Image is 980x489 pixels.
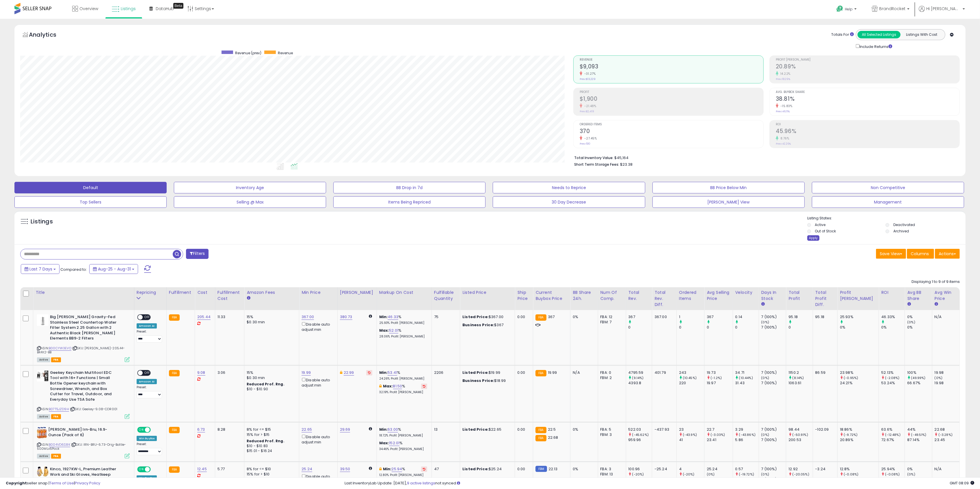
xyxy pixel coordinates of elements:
[628,427,652,432] div: 522.03
[735,325,759,330] div: 0
[493,196,645,208] button: 30 Day Decrease
[535,370,546,376] small: FBA
[36,290,132,296] div: Title
[739,376,753,380] small: (10.44%)
[379,314,388,320] b: Min:
[815,427,833,432] div: -102.09
[776,128,959,136] h2: 45.96%
[907,380,932,386] div: 66.67%
[340,290,374,296] div: [PERSON_NAME]
[778,104,793,108] small: -15.83%
[535,290,568,302] div: Current Buybox Price
[89,264,138,274] button: Aug-25 - Aug-31
[807,235,819,241] div: Apply
[907,325,932,330] div: 0%
[247,387,295,392] div: $10 - $10.90
[169,314,180,321] small: FBA
[580,58,763,61] span: Revenue
[169,290,192,296] div: Fulfillment
[379,370,427,381] div: %
[831,32,854,38] div: Totals For
[683,432,697,437] small: (-43.9%)
[793,376,804,380] small: (8.14%)
[37,427,130,458] div: ASIN:
[926,6,961,12] span: Hi [PERSON_NAME]
[392,466,402,472] a: 25.94
[761,380,786,386] div: 7 (100%)
[462,427,489,432] b: Listed Price:
[49,346,71,351] a: B00CYW3EVO
[580,128,763,136] h2: 370
[893,222,915,227] label: Deactivated
[340,466,350,472] a: 39.50
[789,427,812,432] div: 98.44
[679,370,704,375] div: 243
[628,314,652,320] div: 367
[517,427,529,432] div: 0.00
[48,427,118,439] b: [PERSON_NAME] Irn-Bru, 16.9-Ounce (Pack of 6)
[582,72,596,76] small: -31.27%
[14,196,167,208] button: Top Sellers
[462,322,494,328] b: Business Price:
[574,162,619,167] b: Short Term Storage Fees:
[935,249,960,259] button: Actions
[580,77,596,81] small: Prev: $13,229
[434,314,455,320] div: 75
[582,136,597,141] small: -27.45%
[815,370,833,375] div: 86.59
[302,427,312,432] a: 22.65
[881,370,905,375] div: 52.13%
[654,290,674,308] div: Total Rev. Diff.
[858,31,901,38] button: All Selected Listings
[580,123,763,126] span: Ordered Items
[907,314,932,320] div: 0%
[911,376,926,380] small: (49.99%)
[379,427,427,438] div: %
[29,266,52,272] span: Last 7 Days
[247,382,284,387] b: Reduced Prof. Rng.
[169,427,180,433] small: FBA
[761,370,786,375] div: 7 (100%)
[383,383,393,389] b: Max:
[840,325,879,330] div: 0%
[735,380,759,386] div: 31.43
[776,77,790,81] small: Prev: 18.29%
[679,290,702,302] div: Ordered Items
[247,314,295,320] div: 15%
[907,290,929,302] div: Avg BB Share
[840,314,879,320] div: 25.93%
[845,7,853,12] span: Help
[935,427,959,432] div: 22.68
[302,314,314,320] a: 367.00
[761,302,765,307] small: Days In Stock.
[815,290,835,308] div: Total Profit Diff.
[247,320,295,325] div: $0.30 min
[582,104,596,108] small: -21.48%
[49,480,74,486] a: Terms of Use
[462,378,494,383] b: Business Price:
[37,346,125,354] span: | SKU: [PERSON_NAME]-205.44-BK4X2-BB
[574,155,613,160] b: Total Inventory Value:
[197,370,205,376] a: 9.08
[388,427,398,432] a: 63.00
[628,437,652,443] div: 959.96
[388,370,397,376] a: 53.41
[881,325,905,330] div: 0%
[156,6,174,12] span: DataHub
[620,162,633,167] span: $23.38
[707,427,732,432] div: 22.7
[600,375,622,380] div: FBM: 2
[840,427,879,432] div: 18.86%
[535,427,546,433] small: FBA
[893,229,909,234] label: Archived
[247,296,250,301] small: Amazon Fees.
[517,370,529,375] div: 0.00
[37,370,130,418] div: ASIN:
[761,314,786,320] div: 7 (100%)
[379,370,388,375] b: Min:
[217,427,240,432] div: 8.28
[600,290,624,302] div: Num of Comp.
[832,1,862,19] a: Help
[143,370,152,375] span: OFF
[247,427,295,432] div: 8% for <= $15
